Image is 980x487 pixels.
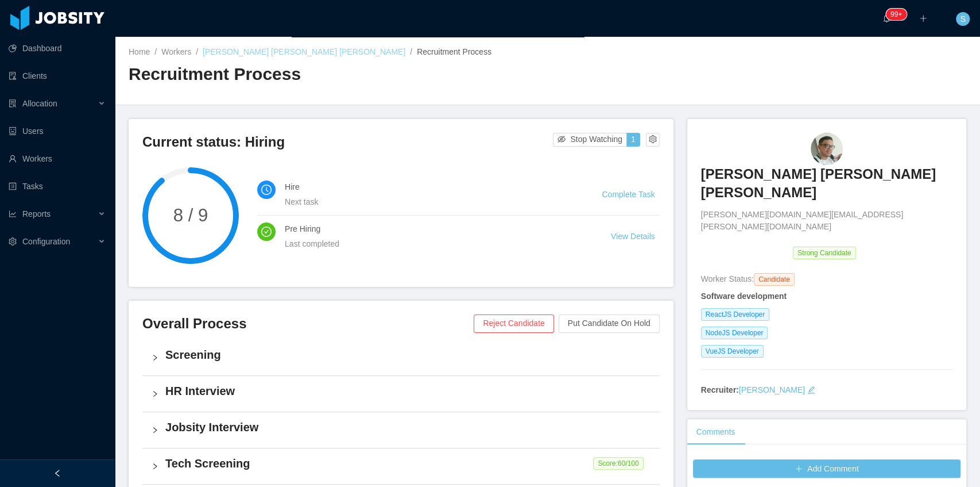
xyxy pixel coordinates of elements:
button: 1 [626,133,640,147]
div: icon: rightTech Screening [142,448,660,484]
strong: Recruiter: [701,385,739,394]
i: icon: setting [9,237,17,246]
strong: Software development [701,292,787,301]
h3: Current status: Hiring [142,133,553,151]
a: icon: profileTasks [9,175,106,198]
span: Recruitment Process [417,47,491,56]
span: [PERSON_NAME][DOMAIN_NAME][EMAIL_ADDRESS][PERSON_NAME][DOMAIN_NAME] [701,209,952,233]
h4: Jobsity Interview [165,419,650,435]
span: / [154,47,157,56]
a: Home [129,47,150,56]
h3: [PERSON_NAME] [PERSON_NAME] [PERSON_NAME] [701,165,952,202]
i: icon: right [152,354,158,361]
button: icon: setting [646,133,660,147]
sup: 1212 [886,9,907,20]
span: Worker Status: [701,274,754,283]
span: VueJS Developer [701,345,764,358]
a: icon: auditClients [9,64,106,87]
div: Next task [285,195,574,208]
span: Reports [22,209,51,218]
i: icon: bell [882,14,890,22]
i: icon: right [152,390,158,397]
button: Put Candidate On Hold [559,315,660,333]
div: icon: rightJobsity Interview [142,412,660,448]
a: View Details [611,232,655,241]
i: icon: solution [9,99,17,108]
span: S [960,12,965,26]
i: icon: right [152,427,158,434]
h4: Pre Hiring [285,223,583,235]
span: / [196,47,198,56]
h4: HR Interview [165,383,650,399]
i: icon: edit [807,386,815,394]
div: icon: rightHR Interview [142,376,660,412]
a: Workers [161,47,191,56]
div: Last completed [285,237,583,250]
i: icon: line-chart [9,210,17,218]
i: icon: plus [919,14,927,22]
button: Reject Candidate [474,315,553,333]
h2: Recruitment Process [129,63,548,86]
i: icon: check-circle [261,227,272,237]
div: icon: rightScreening [142,340,660,375]
a: icon: pie-chartDashboard [9,37,106,60]
i: icon: right [152,463,158,470]
i: icon: clock-circle [261,185,272,195]
span: NodeJS Developer [701,327,768,339]
button: icon: plusAdd Comment [693,459,960,478]
a: [PERSON_NAME] [PERSON_NAME] [PERSON_NAME] [203,47,405,56]
span: Strong Candidate [793,247,855,259]
button: icon: eye-invisibleStop Watching [553,133,627,147]
div: Comments [687,419,745,445]
h3: Overall Process [142,315,474,333]
span: 8 / 9 [142,206,239,224]
a: icon: userWorkers [9,147,106,170]
a: [PERSON_NAME] [PERSON_NAME] [PERSON_NAME] [701,165,952,209]
span: ReactJS Developer [701,308,769,321]
span: Allocation [22,99,57,108]
h4: Tech Screening [165,455,650,471]
img: 78378fac-ebc3-492b-be87-e9115189ff5d_6891313328f5b-90w.png [811,133,843,165]
span: Score: 60 /100 [593,457,643,470]
span: / [410,47,412,56]
span: Candidate [754,273,795,286]
a: [PERSON_NAME] [739,385,805,394]
span: Configuration [22,237,70,246]
a: icon: robotUsers [9,120,106,143]
h4: Screening [165,347,650,363]
a: Complete Task [602,190,654,199]
h4: Hire [285,181,574,193]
